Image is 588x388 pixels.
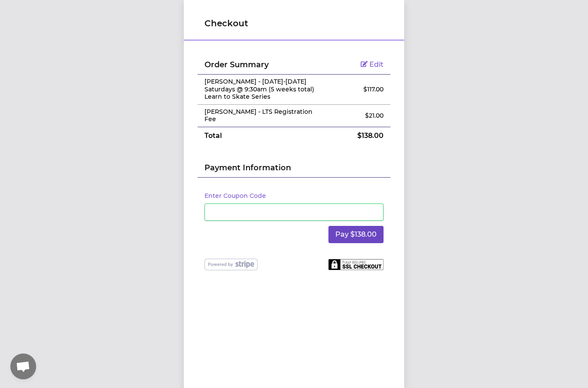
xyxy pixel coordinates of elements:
[361,60,384,69] a: Edit
[328,226,384,243] button: Pay $138.00
[333,85,384,94] p: $ 117.00
[204,59,319,71] h2: Order Summary
[204,78,319,101] p: [PERSON_NAME] - [DATE]-[DATE] Saturdays @ 9:30am (5 weeks total) Learn to Skate Series
[333,111,384,120] p: $ 21.00
[369,60,384,69] span: Edit
[333,131,384,141] p: $ 138.00
[10,354,36,379] div: Open chat
[328,259,384,270] img: Fully secured SSL checkout
[204,162,384,177] h2: Payment Information
[204,108,319,123] p: [PERSON_NAME] - LTS Registration Fee
[198,127,326,144] td: Total
[210,208,378,216] iframe: Secure card payment input frame
[204,191,266,200] button: Enter Coupon Code
[204,17,384,29] h1: Checkout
